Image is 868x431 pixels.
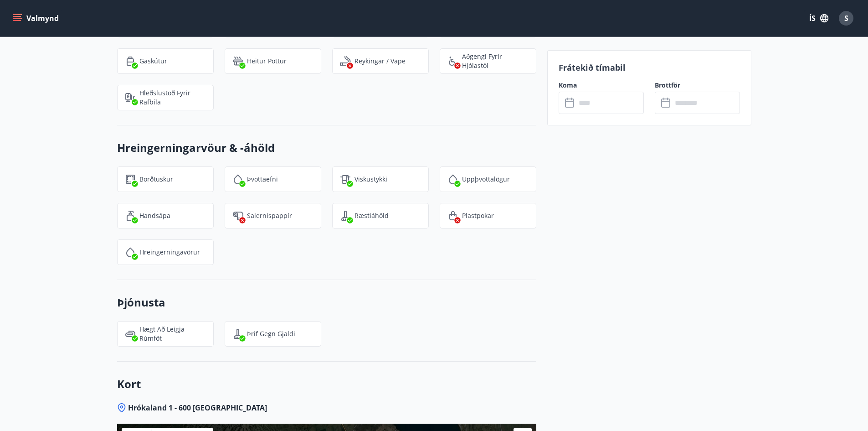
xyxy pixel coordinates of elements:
label: Brottför [655,81,740,90]
img: JsUkc86bAWErts0UzsjU3lk4pw2986cAIPoh8Yw7.svg [232,210,243,221]
img: 8imbgGLGjylTm9saZLswehp9OexcMMzAkoxUcKsp.svg [125,328,136,339]
img: 8ENmoI4irXQYYuBMoT0A4RDwxVOScARjCaqz7yHU.svg [125,56,136,67]
label: Koma [559,81,644,90]
h3: Hreingerningarvöur & -áhöld [117,140,536,156]
h3: Þjónusta [117,295,536,310]
p: Viskustykki [354,175,387,184]
p: Salernispappír [247,211,292,220]
p: Hleðslustöð fyrir rafbíla [139,88,206,107]
p: Uppþvottalögur [462,175,510,184]
p: Gaskútur [139,57,167,66]
p: Heitur pottur [247,57,287,66]
button: ÍS [804,10,833,26]
img: IEMZxl2UAX2uiPqnGqR2ECYTbkBjM7IGMvKNT7zJ.svg [125,247,136,258]
img: saOQRUK9k0plC04d75OSnkMeCb4WtbSIwuaOqe9o.svg [340,210,351,221]
p: Reykingar / Vape [354,57,406,66]
button: S [835,7,857,29]
img: FQTGzxj9jDlMaBqrp2yyjtzD4OHIbgqFuIf1EfZm.svg [125,174,136,185]
img: h89QDIuHlAdpqTriuIvuEWkTH976fOgBEOOeu1mi.svg [232,56,243,67]
p: Þrif gegn gjaldi [247,329,295,338]
p: Borðtuskur [139,175,173,184]
h3: Kort [117,376,536,392]
img: 96TlfpxwFVHR6UM9o3HrTVSiAREwRYtsizir1BR0.svg [125,210,136,221]
img: PMt15zlZL5WN7A8x0Tvk8jOMlfrCEhCcZ99roZt4.svg [232,174,243,185]
p: Handsápa [139,211,170,220]
p: Frátekið tímabil [559,62,740,73]
img: ZwW3vXLem5CziHuxUrW6BpeGK3H9e1rdQWUjRlFZ.svg [232,328,243,339]
p: Hægt að leigja rúmföt [139,325,206,343]
p: Plastpokar [462,211,494,220]
p: Aðgengi fyrir hjólastól [462,52,529,70]
span: Hrókaland 1 - 600 [GEOGRAPHIC_DATA] [128,403,267,413]
img: nH7E6Gw2rvWFb8XaSdRp44dhkQaj4PJkOoRYItBQ.svg [125,92,136,103]
img: 8IYIKVZQyRlUC6HQIIUSdjpPGRncJsz2RzLgWvp4.svg [447,56,458,67]
button: menu [11,10,62,26]
img: tIVzTFYizac3SNjIS52qBBKOADnNn3qEFySneclv.svg [340,174,351,185]
p: Þvottaefni [247,175,278,184]
p: Ræstiáhöld [354,211,389,220]
span: S [844,13,848,23]
img: QNIUl6Cv9L9rHgMXwuzGLuiJOj7RKqxk9mBFPqjq.svg [340,56,351,67]
img: SlvAEwkhHzUr2WUcYfu25KskUF59LiO0z1AgpugR.svg [447,210,458,221]
p: Hreingerningavörur [139,248,200,257]
img: y5Bi4hK1jQC9cBVbXcWRSDyXCR2Ut8Z2VPlYjj17.svg [447,174,458,185]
